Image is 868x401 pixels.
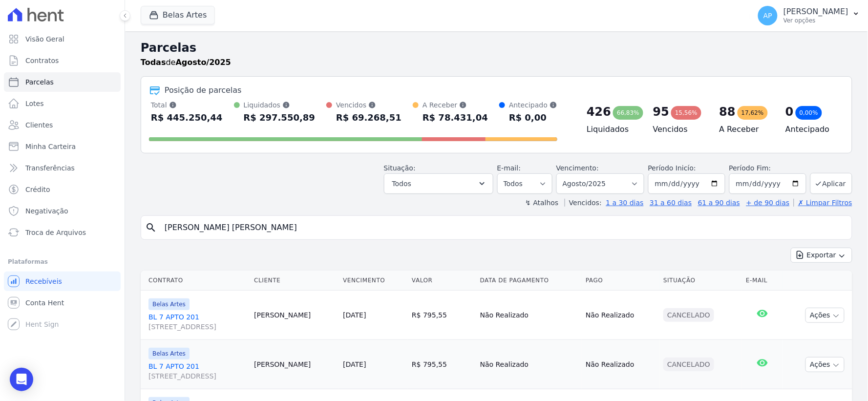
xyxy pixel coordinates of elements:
span: Troca de Arquivos [25,228,86,237]
p: [PERSON_NAME] [783,7,848,17]
div: 0 [785,104,794,120]
label: Situação: [384,164,416,172]
span: [STREET_ADDRESS] [148,322,246,332]
div: 0,00% [796,106,822,120]
td: [PERSON_NAME] [250,340,339,389]
button: AP [PERSON_NAME] Ver opções [750,2,868,29]
a: Transferências [4,158,121,178]
span: Recebíveis [25,276,62,286]
span: Contratos [25,56,59,65]
span: Crédito [25,185,50,194]
th: Vencimento [339,271,408,291]
div: R$ 297.550,89 [244,110,316,126]
span: [STREET_ADDRESS] [148,371,246,381]
td: [PERSON_NAME] [250,291,339,340]
div: R$ 0,00 [509,110,557,126]
div: Cancelado [663,308,714,322]
label: E-mail: [497,164,521,172]
a: Visão Geral [4,29,121,49]
button: Aplicar [810,173,852,194]
strong: Agosto/2025 [176,58,231,67]
span: AP [763,12,772,19]
th: E-mail [742,271,783,291]
td: Não Realizado [476,291,582,340]
span: Todos [392,178,411,190]
a: ✗ Limpar Filtros [794,199,852,207]
a: 61 a 90 dias [698,199,740,207]
span: Visão Geral [25,34,64,44]
a: BL 7 APTO 201[STREET_ADDRESS] [148,312,246,332]
h4: A Receber [720,124,770,135]
span: Belas Artes [148,348,190,359]
a: Negativação [4,201,121,221]
a: Parcelas [4,72,121,92]
a: [DATE] [343,311,366,319]
h4: Liquidados [587,124,637,135]
td: Não Realizado [582,340,659,389]
a: Lotes [4,94,121,113]
span: Conta Hent [25,298,64,308]
strong: Todas [141,58,166,67]
h4: Antecipado [785,124,836,135]
label: ↯ Atalhos [525,199,558,207]
span: Negativação [25,206,68,216]
div: Liquidados [244,100,316,110]
button: Belas Artes [141,6,215,24]
label: Vencidos: [565,199,602,207]
td: R$ 795,55 [408,291,476,340]
a: Troca de Arquivos [4,223,121,242]
a: BL 7 APTO 201[STREET_ADDRESS] [148,361,246,381]
div: 426 [587,104,611,120]
span: Transferências [25,163,75,173]
a: Contratos [4,51,121,70]
div: Antecipado [509,100,557,110]
div: 15,56% [671,106,701,120]
label: Período Fim: [729,163,806,173]
button: Ações [805,308,845,323]
td: Não Realizado [582,291,659,340]
a: Minha Carteira [4,137,121,156]
label: Vencimento: [556,164,599,172]
th: Data de Pagamento [476,271,582,291]
p: de [141,57,231,68]
p: Ver opções [783,17,848,24]
th: Contrato [141,271,250,291]
a: [DATE] [343,360,366,368]
input: Buscar por nome do lote ou do cliente [159,218,848,237]
div: Plataformas [8,256,117,268]
th: Valor [408,271,476,291]
div: 88 [720,104,736,120]
h2: Parcelas [141,39,852,57]
div: A Receber [423,100,488,110]
span: Parcelas [25,77,54,87]
div: Total [151,100,223,110]
div: Vencidos [336,100,402,110]
div: Posição de parcelas [165,84,242,96]
a: 31 a 60 dias [650,199,692,207]
span: Clientes [25,120,53,130]
label: Período Inicío: [648,164,696,172]
div: 66,83% [613,106,643,120]
th: Situação [659,271,742,291]
th: Pago [582,271,659,291]
button: Todos [384,173,493,194]
span: Belas Artes [148,298,190,310]
a: Recebíveis [4,272,121,291]
div: R$ 445.250,44 [151,110,223,126]
div: 95 [653,104,669,120]
div: R$ 78.431,04 [423,110,488,126]
span: Minha Carteira [25,142,76,151]
div: Open Intercom Messenger [10,368,33,391]
i: search [145,222,157,233]
h4: Vencidos [653,124,704,135]
a: Crédito [4,180,121,199]
span: Lotes [25,99,44,108]
button: Exportar [791,248,852,263]
a: Conta Hent [4,293,121,313]
td: R$ 795,55 [408,340,476,389]
a: + de 90 dias [746,199,790,207]
div: R$ 69.268,51 [336,110,402,126]
div: 17,62% [738,106,768,120]
a: Clientes [4,115,121,135]
a: 1 a 30 dias [606,199,644,207]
